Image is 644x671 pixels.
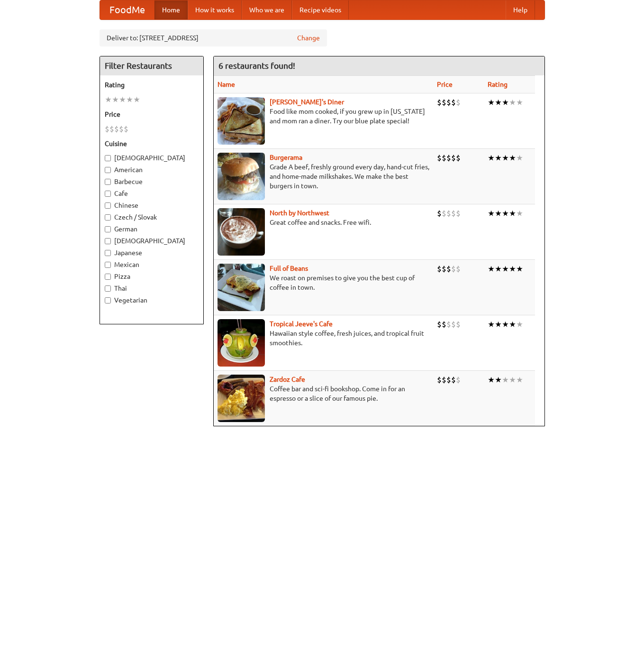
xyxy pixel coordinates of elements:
[516,375,523,385] li: ★
[105,124,109,134] li: $
[100,56,203,75] h4: Filter Restaurants
[456,208,461,219] li: $
[437,97,442,108] li: $
[509,97,516,108] li: ★
[188,0,242,19] a: How it works
[297,33,320,43] a: Change
[105,80,199,90] h5: Rating
[218,264,265,311] img: beans.jpg
[502,97,509,108] li: ★
[509,319,516,330] li: ★
[442,375,446,385] li: $
[270,320,333,328] a: Tropical Jeeve's Cafe
[105,236,199,246] label: [DEMOGRAPHIC_DATA]
[105,110,199,119] h5: Price
[119,94,126,105] li: ★
[105,224,199,234] label: German
[154,0,188,19] a: Home
[509,264,516,274] li: ★
[437,81,453,88] a: Price
[114,124,119,134] li: $
[516,97,523,108] li: ★
[502,375,509,385] li: ★
[105,248,199,257] label: Japanese
[105,238,111,244] input: [DEMOGRAPHIC_DATA]
[451,319,456,330] li: $
[437,264,442,274] li: $
[218,273,429,292] p: We roast on premises to give you the best cup of coffee in town.
[451,375,456,385] li: $
[495,153,502,163] li: ★
[451,153,456,163] li: $
[516,319,523,330] li: ★
[451,208,456,219] li: $
[488,81,508,88] a: Rating
[446,97,451,108] li: $
[495,319,502,330] li: ★
[446,208,451,219] li: $
[105,153,199,163] label: [DEMOGRAPHIC_DATA]
[270,209,329,217] a: North by Northwest
[105,272,199,281] label: Pizza
[437,375,442,385] li: $
[109,124,114,134] li: $
[446,319,451,330] li: $
[442,208,446,219] li: $
[105,295,199,305] label: Vegetarian
[516,153,523,163] li: ★
[218,329,429,348] p: Hawaiian style coffee, fresh juices, and tropical fruit smoothies.
[218,162,429,191] p: Grade A beef, freshly ground every day, hand-cut fries, and home-made milkshakes. We make the bes...
[105,212,199,222] label: Czech / Slovak
[105,139,199,148] h5: Cuisine
[218,97,265,145] img: sallys.jpg
[488,153,495,163] li: ★
[242,0,292,19] a: Who we are
[270,376,305,383] a: Zardoz Cafe
[119,124,124,134] li: $
[105,284,199,293] label: Thai
[488,264,495,274] li: ★
[502,319,509,330] li: ★
[516,208,523,219] li: ★
[105,226,111,232] input: German
[292,0,349,19] a: Recipe videos
[502,153,509,163] li: ★
[456,319,461,330] li: $
[495,97,502,108] li: ★
[509,375,516,385] li: ★
[105,250,111,256] input: Japanese
[105,94,112,105] li: ★
[488,97,495,108] li: ★
[218,208,265,256] img: north.jpg
[218,81,235,88] a: Name
[218,107,429,126] p: Food like mom cooked, if you grew up in [US_STATE] and mom ran a diner. Try our blue plate special!
[446,375,451,385] li: $
[218,375,265,422] img: zardoz.jpg
[451,264,456,274] li: $
[451,97,456,108] li: $
[218,153,265,200] img: burgerama.jpg
[105,262,111,268] input: Mexican
[124,124,128,134] li: $
[218,319,265,367] img: jeeves.jpg
[509,153,516,163] li: ★
[105,297,111,303] input: Vegetarian
[456,375,461,385] li: $
[442,153,446,163] li: $
[442,319,446,330] li: $
[105,179,111,185] input: Barbecue
[133,94,140,105] li: ★
[488,208,495,219] li: ★
[270,98,344,106] a: [PERSON_NAME]'s Diner
[437,153,442,163] li: $
[442,97,446,108] li: $
[270,154,302,161] a: Burgerama
[105,201,199,210] label: Chinese
[495,264,502,274] li: ★
[437,319,442,330] li: $
[105,191,111,197] input: Cafe
[270,265,308,272] a: Full of Beans
[105,177,199,186] label: Barbecue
